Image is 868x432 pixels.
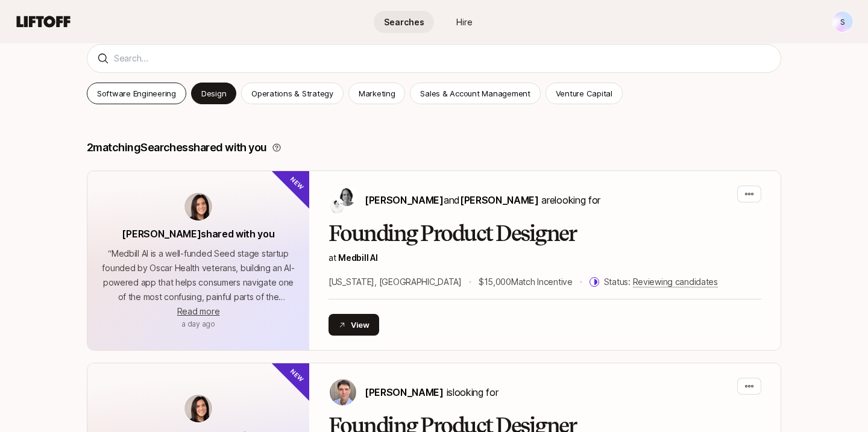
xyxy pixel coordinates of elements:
p: [US_STATE], [GEOGRAPHIC_DATA] [329,275,462,289]
p: Operations & Strategy [251,87,333,99]
img: avatar-url [184,395,212,422]
a: Hire [434,11,494,33]
h2: Founding Product Designer [329,222,761,246]
span: Reviewing candidates [633,277,718,287]
p: S [840,14,845,29]
img: avatar-url [184,193,212,221]
button: View [329,314,379,336]
img: Mike Conover [330,379,356,405]
span: and [444,194,539,206]
span: [PERSON_NAME] [365,386,444,398]
span: Hire [456,16,473,28]
p: Marketing [359,87,395,99]
button: S [832,11,854,33]
p: Venture Capital [556,87,612,99]
span: August 14, 2025 11:17am [181,319,215,328]
p: Sales & Account Management [420,87,530,99]
p: Design [201,87,226,99]
input: Search... [114,51,771,66]
span: Searches [384,16,424,28]
p: are looking for [365,192,600,208]
span: [PERSON_NAME] [365,194,444,206]
p: “ Medbill AI is a well-funded Seed stage startup founded by Oscar Health veterans, building an AI... [102,246,295,304]
span: Read more [177,306,219,316]
p: Software Engineering [97,87,176,99]
span: [PERSON_NAME] [460,194,539,206]
img: Phil Pane [330,199,344,213]
div: New [270,343,330,402]
a: Searches [374,11,434,33]
p: $15,000 Match Incentive [479,275,573,289]
div: New [270,151,330,210]
p: Status: [604,275,718,289]
p: is looking for [365,384,498,400]
button: Read more [177,304,219,319]
p: 2 matching Searches shared with you [87,139,267,156]
p: at [329,251,761,265]
a: Medbill AI [338,252,377,263]
span: [PERSON_NAME] shared with you [122,228,274,240]
img: Julien Nakache [337,187,356,206]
